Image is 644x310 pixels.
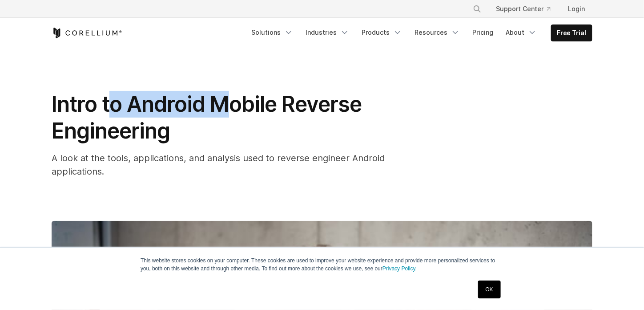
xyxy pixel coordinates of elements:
div: Navigation Menu [246,24,592,41]
div: Navigation Menu [462,1,592,17]
span: Intro to Android Mobile Reverse Engineering [52,91,362,144]
button: Search [469,1,485,17]
a: Industries [300,24,354,41]
a: Resources [409,24,465,41]
a: Pricing [467,24,499,41]
a: Login [561,1,592,17]
a: Solutions [246,24,298,41]
a: Products [356,24,407,41]
a: Corellium Home [52,28,122,38]
a: Support Center [489,1,558,17]
a: OK [478,281,501,298]
a: Free Trial [551,25,592,41]
span: A look at the tools, applications, and analysis used to reverse engineer Android applications. [52,153,385,177]
a: About [500,24,542,41]
a: Privacy Policy. [382,265,417,272]
p: This website stores cookies on your computer. These cookies are used to improve your website expe... [141,257,503,273]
